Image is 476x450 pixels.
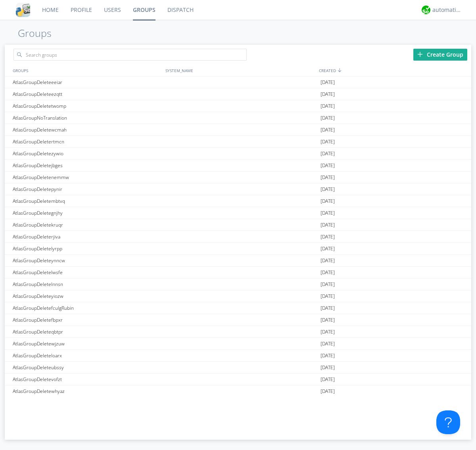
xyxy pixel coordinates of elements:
[321,124,335,136] span: [DATE]
[5,243,471,255] a: AtlasGroupDeletelyrpp[DATE]
[5,278,471,290] a: AtlasGroupDeletelnnsn[DATE]
[321,76,335,88] span: [DATE]
[321,195,335,207] span: [DATE]
[11,374,163,385] div: AtlasGroupDeletevofzt
[417,51,423,57] img: plus.svg
[321,243,335,255] span: [DATE]
[5,350,471,362] a: AtlasGroupDeleteloarx[DATE]
[5,100,471,112] a: AtlasGroupDeletetwomp[DATE]
[11,172,163,183] div: AtlasGroupDeletenemmw
[321,183,335,195] span: [DATE]
[11,338,163,349] div: AtlasGroupDeletewjzuw
[5,374,471,385] a: AtlasGroupDeletevofzt[DATE]
[5,362,471,374] a: AtlasGroupDeleteubssy[DATE]
[321,326,335,338] span: [DATE]
[413,49,467,61] div: Create Group
[321,314,335,326] span: [DATE]
[5,255,471,267] a: AtlasGroupDeleteynncw[DATE]
[321,290,335,302] span: [DATE]
[11,231,163,242] div: AtlasGroupDeleterjiva
[321,350,335,362] span: [DATE]
[317,65,471,76] div: CREATED
[436,410,460,434] iframe: Toggle Customer Support
[11,350,163,361] div: AtlasGroupDeleteloarx
[321,385,335,397] span: [DATE]
[11,219,163,231] div: AtlasGroupDeletekruqr
[5,183,471,195] a: AtlasGroupDeletepynir[DATE]
[11,88,163,100] div: AtlasGroupDeleteezqtt
[11,314,163,326] div: AtlasGroupDeletefbpxr
[11,124,163,135] div: AtlasGroupDeletewcmah
[321,112,335,124] span: [DATE]
[5,267,471,278] a: AtlasGroupDeletelwsfe[DATE]
[321,172,335,183] span: [DATE]
[5,195,471,207] a: AtlasGroupDeletembtvq[DATE]
[432,6,462,14] div: automation+atlas
[321,231,335,243] span: [DATE]
[11,160,163,171] div: AtlasGroupDeletejbges
[321,219,335,231] span: [DATE]
[321,207,335,219] span: [DATE]
[11,362,163,373] div: AtlasGroupDeleteubssy
[321,136,335,148] span: [DATE]
[321,302,335,314] span: [DATE]
[5,385,471,397] a: AtlasGroupDeletewhyaz[DATE]
[11,255,163,266] div: AtlasGroupDeleteynncw
[11,183,163,195] div: AtlasGroupDeletepynir
[11,195,163,207] div: AtlasGroupDeletembtvq
[321,374,335,385] span: [DATE]
[5,302,471,314] a: AtlasGroupDeletefculgRubin[DATE]
[5,148,471,160] a: AtlasGroupDeletezywio[DATE]
[5,326,471,338] a: AtlasGroupDeleteqbtpr[DATE]
[11,326,163,337] div: AtlasGroupDeleteqbtpr
[5,231,471,243] a: AtlasGroupDeleterjiva[DATE]
[11,243,163,254] div: AtlasGroupDeletelyrpp
[11,207,163,219] div: AtlasGroupDeletegnjhy
[5,88,471,100] a: AtlasGroupDeleteezqtt[DATE]
[11,100,163,112] div: AtlasGroupDeletetwomp
[321,160,335,172] span: [DATE]
[16,3,30,17] img: cddb5a64eb264b2086981ab96f4c1ba7
[422,6,430,14] img: d2d01cd9b4174d08988066c6d424eccd
[13,49,247,61] input: Search groups
[11,136,163,147] div: AtlasGroupDeletertmcn
[5,207,471,219] a: AtlasGroupDeletegnjhy[DATE]
[321,338,335,350] span: [DATE]
[5,76,471,88] a: AtlasGroupDeleteeeiar[DATE]
[321,278,335,290] span: [DATE]
[11,112,163,124] div: AtlasGroupNoTranslation
[5,112,471,124] a: AtlasGroupNoTranslation[DATE]
[321,88,335,100] span: [DATE]
[321,255,335,267] span: [DATE]
[11,290,163,302] div: AtlasGroupDeleteyiozw
[11,65,161,76] div: GROUPS
[321,362,335,374] span: [DATE]
[5,338,471,350] a: AtlasGroupDeletewjzuw[DATE]
[5,219,471,231] a: AtlasGroupDeletekruqr[DATE]
[11,76,163,88] div: AtlasGroupDeleteeeiar
[321,100,335,112] span: [DATE]
[11,148,163,159] div: AtlasGroupDeletezywio
[5,290,471,302] a: AtlasGroupDeleteyiozw[DATE]
[11,278,163,290] div: AtlasGroupDeletelnnsn
[11,302,163,314] div: AtlasGroupDeletefculgRubin
[11,385,163,397] div: AtlasGroupDeletewhyaz
[5,136,471,148] a: AtlasGroupDeletertmcn[DATE]
[321,148,335,160] span: [DATE]
[11,267,163,278] div: AtlasGroupDeletelwsfe
[5,160,471,172] a: AtlasGroupDeletejbges[DATE]
[321,267,335,278] span: [DATE]
[5,314,471,326] a: AtlasGroupDeletefbpxr[DATE]
[5,172,471,183] a: AtlasGroupDeletenemmw[DATE]
[5,124,471,136] a: AtlasGroupDeletewcmah[DATE]
[163,65,317,76] div: SYSTEM_NAME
